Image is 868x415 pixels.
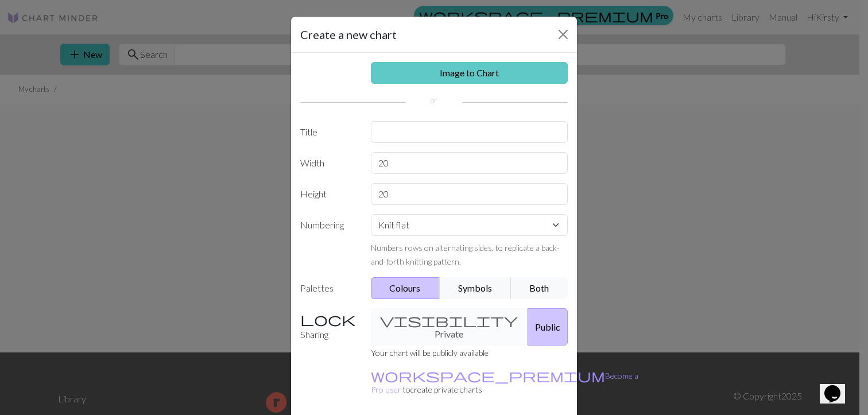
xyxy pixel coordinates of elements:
label: Height [293,183,364,205]
h5: Create a new chart [300,26,397,43]
iframe: chat widget [820,369,857,404]
button: Public [528,308,568,346]
span: workspace_premium [371,367,605,383]
small: to create private charts [371,371,638,394]
label: Title [293,121,364,143]
button: Both [511,277,568,299]
button: Colours [371,277,440,299]
small: Your chart will be publicly available [371,348,489,358]
small: Numbers rows on alternating sides, to replicate a back-and-forth knitting pattern. [371,243,560,266]
label: Sharing [293,308,364,346]
button: Symbols [439,277,511,299]
label: Numbering [293,214,364,268]
a: Become a Pro user [371,371,638,394]
a: Image to Chart [371,62,568,84]
button: Close [554,25,572,44]
label: Palettes [293,277,364,299]
label: Width [293,152,364,174]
